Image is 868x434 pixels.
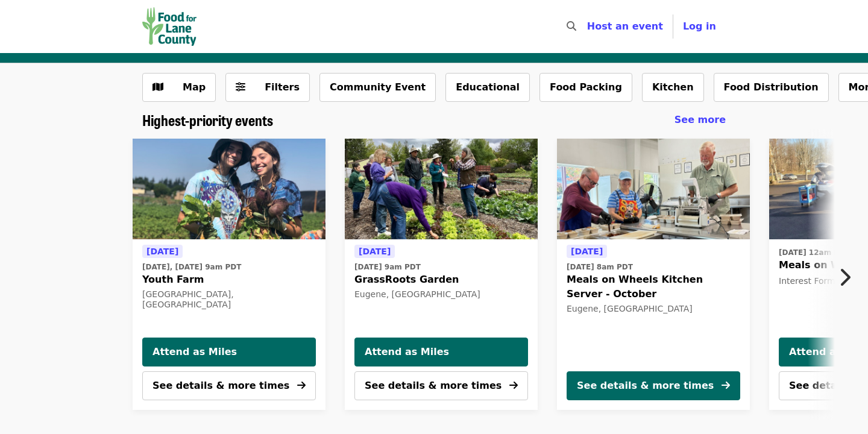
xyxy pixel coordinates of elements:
button: Attend as Miles [354,338,528,366]
span: [DATE] [571,247,603,256]
button: Community Event [319,73,436,102]
i: arrow-right icon [722,380,730,391]
span: Youth Farm [142,272,316,287]
img: Youth Farm organized by Food for Lane County [133,139,325,240]
a: GrassRoots Garden [345,139,538,240]
time: [DATE] 12am PST [779,247,849,258]
span: Meals on Wheels Kitchen Server - October [567,272,740,301]
span: GrassRoots Garden [354,272,528,287]
img: Meals on Wheels Kitchen Server - October organized by Food for Lane County [557,139,750,240]
i: map icon [153,81,163,93]
button: Food Packing [539,73,632,102]
a: See details for "GrassRoots Garden" [354,244,528,302]
i: arrow-right icon [297,380,306,391]
span: Attend as Miles [153,345,306,359]
button: Next item [828,260,868,294]
button: Show map view [142,73,216,102]
a: See more [675,113,726,127]
button: See details & more times [354,371,528,400]
input: Search [583,12,593,41]
button: Log in [673,14,726,39]
i: chevron-right icon [838,266,851,289]
button: Filters (0 selected) [225,73,310,102]
a: Highest-priority events [142,112,273,129]
button: Kitchen [642,73,704,102]
i: sliders-h icon [236,81,245,93]
span: Filters [265,81,300,93]
span: [DATE] [146,247,178,256]
span: See details & more times [365,380,502,391]
div: [GEOGRAPHIC_DATA], [GEOGRAPHIC_DATA] [142,289,316,310]
span: Interest Form [779,276,835,286]
span: See details [789,380,849,391]
span: Log in [683,20,716,32]
a: See details for "Meals on Wheels Kitchen Server - October" [557,139,750,410]
img: Food for Lane County - Home [142,7,197,46]
button: See details & more times [567,371,740,400]
span: See more [675,114,726,125]
button: Food Distribution [714,73,829,102]
button: Attend as Miles [142,338,316,366]
time: [DATE], [DATE] 9am PDT [142,262,241,272]
button: Educational [445,73,530,102]
img: GrassRoots Garden organized by Food for Lane County [345,139,538,240]
div: Eugene, [GEOGRAPHIC_DATA] [567,304,740,314]
time: [DATE] 8am PDT [567,262,633,272]
div: Highest-priority events [133,112,735,129]
i: arrow-right icon [509,380,518,391]
i: search icon [567,20,576,32]
div: Eugene, [GEOGRAPHIC_DATA] [354,289,528,300]
button: See details & more times [142,371,316,400]
a: Youth Farm [133,139,325,240]
a: Host an event [587,20,663,32]
span: [DATE] [359,247,391,256]
div: See details & more times [577,379,714,393]
a: See details for "Youth Farm" [142,244,316,312]
span: See details & more times [153,380,289,391]
span: Attend as Miles [365,345,518,359]
time: [DATE] 9am PDT [354,262,421,272]
span: Map [183,81,206,93]
span: Highest-priority events [142,109,273,130]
